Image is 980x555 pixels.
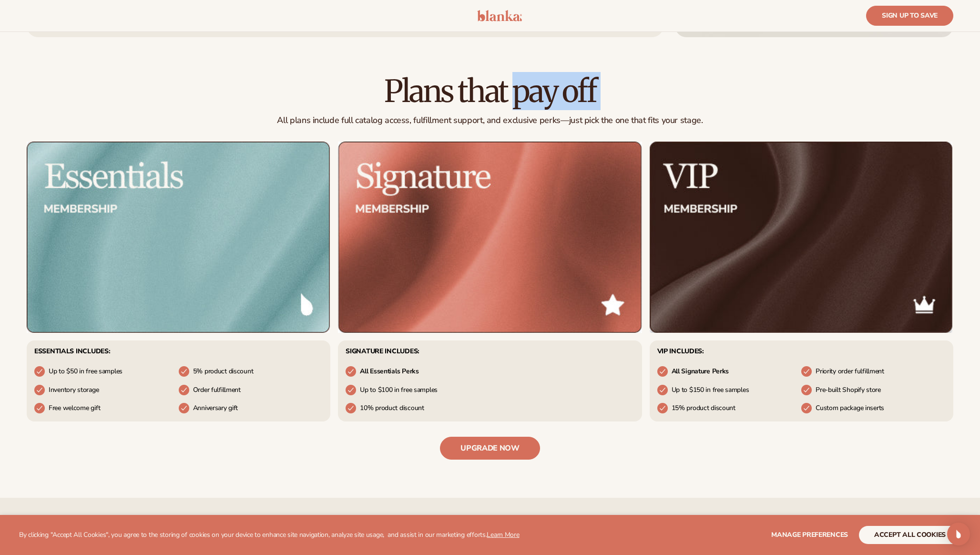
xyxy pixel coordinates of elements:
li: Up to $100 in free samples [346,385,634,396]
li: Up to $50 in free samples [34,366,179,377]
li: Priority order fulfillment [801,366,946,377]
li: Inventory storage [34,385,179,396]
h3: Signature includes: [346,348,634,355]
div: Open Intercom Messenger [947,523,970,545]
li: Anniversary gift [179,403,323,414]
img: logo [477,10,522,21]
button: accept all cookies [859,526,961,544]
p: All plans include full catalog access, fulfillment support, and exclusive perks—just pick the one... [27,115,953,126]
h3: Essentials includes: [34,348,323,355]
li: 10% product discount [346,403,634,414]
h2: Plans that pay off [384,75,595,107]
li: Order fulfillment [179,385,323,396]
li: Free welcome gift [34,403,179,414]
button: Manage preferences [771,526,848,544]
p: By clicking "Accept All Cookies", you agree to the storing of cookies on your device to enhance s... [19,531,520,539]
a: upgrade now [440,437,540,460]
img: Shopify Image 4 [338,142,642,333]
a: Sign up to save [866,6,953,26]
h3: VIP includes: [657,348,946,355]
img: Shopify Image 5 [650,142,953,333]
a: Learn More [487,530,519,539]
strong: All Essentials Perks [360,367,419,376]
strong: All Signature Perks [672,367,729,376]
li: 15% product discount [657,403,802,414]
li: 5% product discount [179,366,323,377]
span: Manage preferences [771,530,848,539]
li: Up to $150 in free samples [657,385,802,396]
img: Shopify Image 3 [27,142,330,333]
li: Pre-built Shopify store [801,385,946,396]
li: Custom package inserts [801,403,946,414]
